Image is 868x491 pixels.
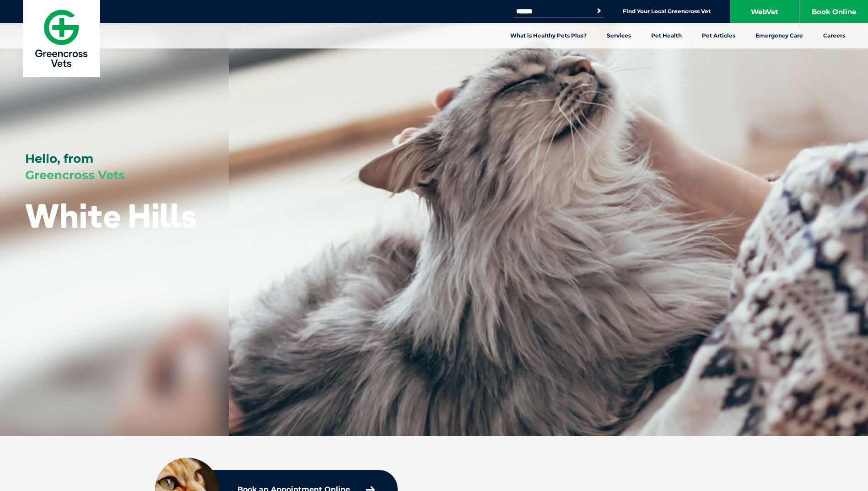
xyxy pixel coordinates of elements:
[500,23,597,48] a: What is Healthy Pets Plus?
[692,23,745,48] a: Pet Articles
[25,151,93,166] span: Hello, from
[813,23,855,48] a: Careers
[745,23,813,48] a: Emergency Care
[597,23,641,48] a: Services
[641,23,692,48] a: Pet Health
[623,8,711,15] a: Find Your Local Greencross Vet
[594,6,604,16] button: Search
[25,168,125,182] span: Greencross Vets
[25,197,197,234] h1: White Hills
